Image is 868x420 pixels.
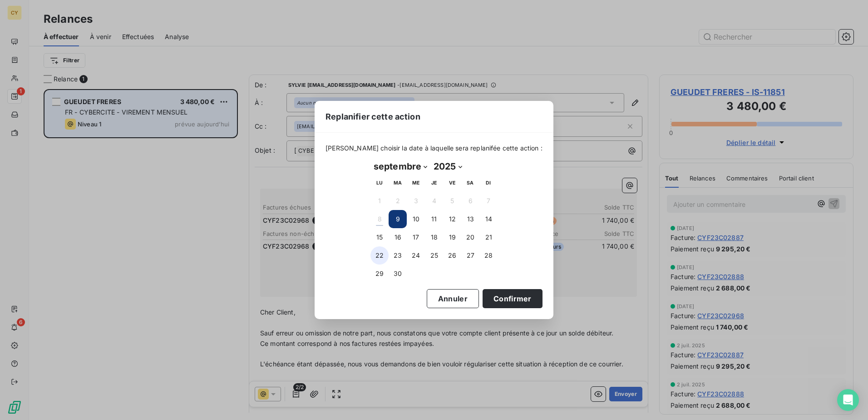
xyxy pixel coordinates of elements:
button: 5 [443,192,461,210]
button: 23 [389,246,407,265]
button: 29 [370,265,389,283]
button: 10 [407,210,425,228]
button: 12 [443,210,461,228]
button: 26 [443,246,461,265]
th: vendredi [443,174,461,192]
button: 18 [425,228,443,246]
th: mercredi [407,174,425,192]
th: samedi [461,174,479,192]
button: 8 [370,210,389,228]
button: 24 [407,246,425,265]
button: 2 [389,192,407,210]
span: [PERSON_NAME] choisir la date à laquelle sera replanifée cette action : [325,144,542,153]
th: dimanche [479,174,498,192]
th: lundi [370,174,389,192]
button: 1 [370,192,389,210]
button: 25 [425,246,443,265]
button: Annuler [427,289,479,308]
button: 13 [461,210,479,228]
button: 20 [461,228,479,246]
th: jeudi [425,174,443,192]
button: 22 [370,246,389,265]
button: 14 [479,210,498,228]
button: 19 [443,228,461,246]
button: 30 [389,265,407,283]
span: Replanifier cette action [325,110,420,123]
button: 17 [407,228,425,246]
button: 16 [389,228,407,246]
button: 11 [425,210,443,228]
button: 27 [461,246,479,265]
button: 9 [389,210,407,228]
button: 7 [479,192,498,210]
button: 3 [407,192,425,210]
button: 28 [479,246,498,265]
div: Open Intercom Messenger [837,389,859,411]
button: Confirmer [483,289,542,308]
button: 4 [425,192,443,210]
button: 6 [461,192,479,210]
button: 21 [479,228,498,246]
button: 15 [370,228,389,246]
th: mardi [389,174,407,192]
